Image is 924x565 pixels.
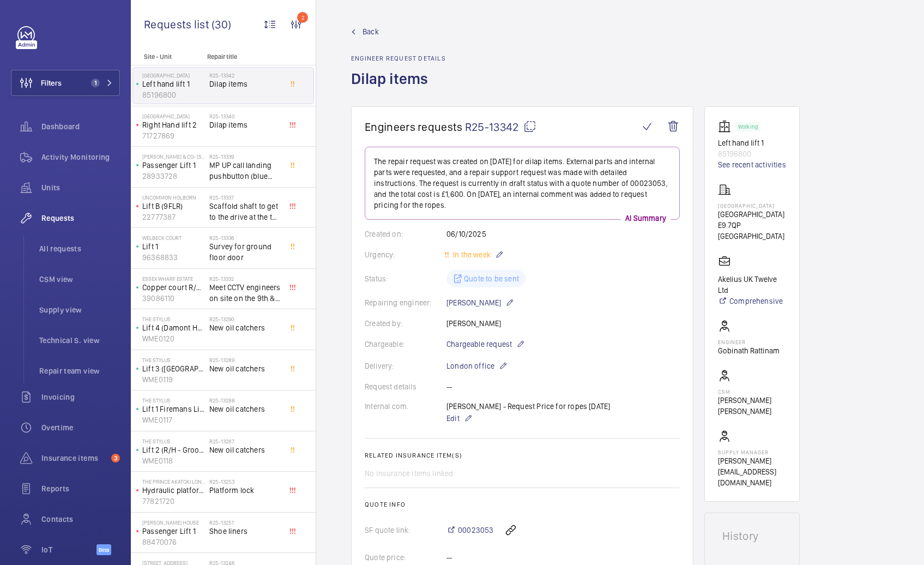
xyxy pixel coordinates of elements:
[209,119,281,130] span: Dilap items
[142,153,205,160] p: [PERSON_NAME] & Co- [STREET_ADDRESS]
[718,388,786,395] p: CSM
[41,453,107,464] span: Insurance items
[142,194,205,201] p: Uncommon Holborn
[718,296,786,306] a: Comprehensive
[209,241,281,263] span: Survey for ground floor door
[41,422,120,433] span: Overtime
[41,514,120,525] span: Contacts
[718,202,786,209] p: [GEOGRAPHIC_DATA]
[39,274,120,285] span: CSM view
[41,77,62,88] span: Filters
[39,365,120,376] span: Repair team view
[142,397,205,404] p: The Stylus
[111,454,120,462] span: 3
[209,357,281,363] h2: R25-13289
[722,531,782,542] h1: History
[142,72,205,79] p: [GEOGRAPHIC_DATA]
[91,79,100,87] span: 1
[142,485,205,496] p: Hydraulic platform lift
[41,544,96,555] span: IoT
[209,275,281,282] h2: R25-13332
[209,478,281,485] h2: R25-13253
[41,213,120,224] span: Requests
[451,250,491,259] span: In the week
[142,79,205,89] p: Left hand lift 1
[142,293,205,304] p: 39086110
[209,282,281,304] span: Meet CCTV engineers on site on the 9th & 10th
[209,235,281,241] h2: R25-13336
[209,113,281,119] h2: R25-13340
[446,296,514,309] p: [PERSON_NAME]
[351,69,446,106] h1: Dilap items
[209,404,281,414] span: New oil catchers
[142,130,205,141] p: 71727869
[142,252,205,263] p: 96368833
[446,413,460,424] span: Edit
[718,148,786,159] p: 85196800
[142,282,205,293] p: Copper court R/H lift
[718,209,786,220] p: [GEOGRAPHIC_DATA]
[142,519,205,526] p: [PERSON_NAME] House
[209,316,281,322] h2: R25-13290
[209,363,281,374] span: New oil catchers
[142,455,205,466] p: WME0118
[718,345,780,356] p: Gobinath Rattinam
[458,525,493,536] span: 00023053
[718,449,786,455] p: Supply manager
[142,414,205,425] p: WME0117
[209,79,281,89] span: Dilap items
[465,120,536,134] span: R25-13342
[142,526,205,537] p: Passenger Lift 1
[142,119,205,130] p: Right Hand lift 2
[41,392,120,402] span: Invoicing
[142,171,205,182] p: 28933728
[142,374,205,385] p: WME0119
[363,26,379,37] span: Back
[39,335,120,346] span: Technical S. view
[142,363,205,374] p: Lift 3 ([GEOGRAPHIC_DATA])
[365,120,463,134] span: Engineers requests
[209,519,281,526] h2: R25-13251
[209,322,281,333] span: New oil catchers
[207,53,279,61] p: Repair title
[142,357,205,363] p: The Stylus
[142,478,205,485] p: The Prince Akatoki London
[142,316,205,322] p: The Stylus
[738,125,758,129] p: Working
[39,304,120,315] span: Supply view
[209,194,281,201] h2: R25-13337
[142,275,205,282] p: Essex Wharf Estate
[142,235,205,241] p: Welbeck Court
[131,53,203,61] p: Site - Unit
[209,397,281,404] h2: R25-13288
[365,452,680,459] h2: Related insurance item(s)
[718,339,780,345] p: Engineer
[142,333,205,344] p: WME0120
[209,201,281,223] span: Scaffold shaft to get to the drive at the top of the shaft
[142,212,205,223] p: 22777387
[209,153,281,160] h2: R25-13339
[41,152,120,163] span: Activity Monitoring
[446,339,512,350] span: Chargeable request
[718,220,786,242] p: E9 7QP [GEOGRAPHIC_DATA]
[446,525,493,536] a: 00023053
[96,544,111,555] span: Beta
[365,501,680,508] h2: Quote info
[718,455,786,488] p: [PERSON_NAME][EMAIL_ADDRESS][DOMAIN_NAME]
[718,274,786,296] p: Akelius UK Twelve Ltd
[621,213,671,224] p: AI Summary
[142,160,205,171] p: Passenger Lift 1
[446,359,508,372] p: London office
[11,70,120,96] button: Filters1
[142,89,205,100] p: 85196800
[209,485,281,496] span: Platform lock
[142,496,205,507] p: 77821720
[142,322,205,333] p: Lift 4 (Damont House)
[144,17,212,31] span: Requests list
[142,404,205,414] p: Lift 1 Firemans Lift (L/H - Groove House)
[209,526,281,537] span: Shoe liners
[209,444,281,455] span: New oil catchers
[41,121,120,132] span: Dashboard
[41,483,120,494] span: Reports
[142,438,205,444] p: The Stylus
